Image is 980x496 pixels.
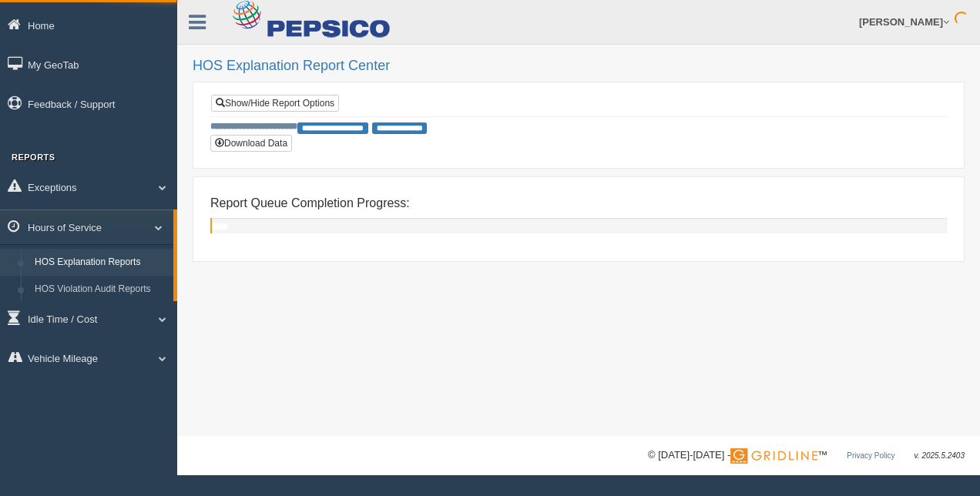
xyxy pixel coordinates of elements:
a: Privacy Policy [847,451,894,460]
span: v. 2025.5.2403 [915,451,965,460]
img: Gridline [730,448,817,464]
a: HOS Violation Audit Reports [28,276,173,303]
a: Show/Hide Report Options [211,95,339,112]
div: © [DATE]-[DATE] - ™ [648,447,965,464]
button: Download Data [210,135,292,152]
h4: Report Queue Completion Progress: [210,196,947,210]
h2: HOS Explanation Report Center [193,59,965,74]
a: HOS Explanation Reports [28,249,173,276]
